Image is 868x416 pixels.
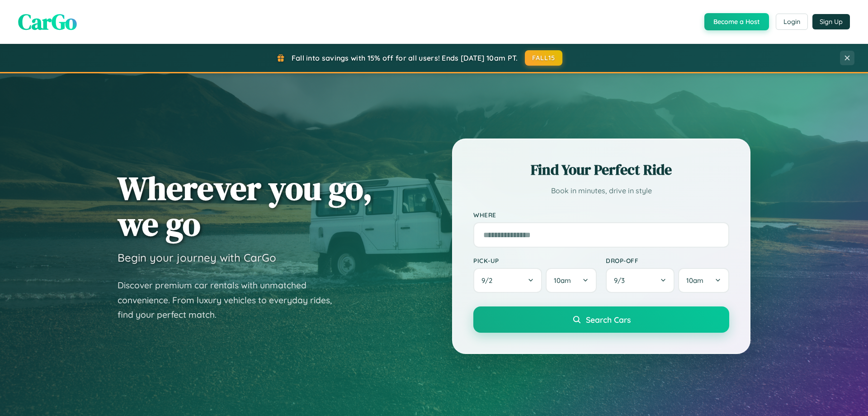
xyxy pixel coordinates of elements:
[473,160,729,180] h2: Find Your Perfect Ride
[18,7,77,37] span: CarGo
[473,257,597,264] label: Pick-up
[554,276,571,285] span: 10am
[525,50,563,66] button: FALL15
[473,184,729,197] p: Book in minutes, drive in style
[546,268,597,293] button: 10am
[606,257,729,264] label: Drop-off
[678,268,729,293] button: 10am
[118,278,344,322] p: Discover premium car rentals with unmatched convenience. From luxury vehicles to everyday rides, ...
[481,276,497,285] span: 9 / 2
[812,14,850,29] button: Sign Up
[614,276,629,285] span: 9 / 3
[473,211,729,219] label: Where
[473,268,542,293] button: 9/2
[704,13,769,30] button: Become a Host
[606,268,675,293] button: 9/3
[118,170,373,242] h1: Wherever you go, we go
[686,276,703,285] span: 10am
[586,315,631,325] span: Search Cars
[473,306,729,333] button: Search Cars
[776,14,808,30] button: Login
[292,53,518,62] span: Fall into savings with 15% off for all users! Ends [DATE] 10am PT.
[118,251,276,264] h3: Begin your journey with CarGo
